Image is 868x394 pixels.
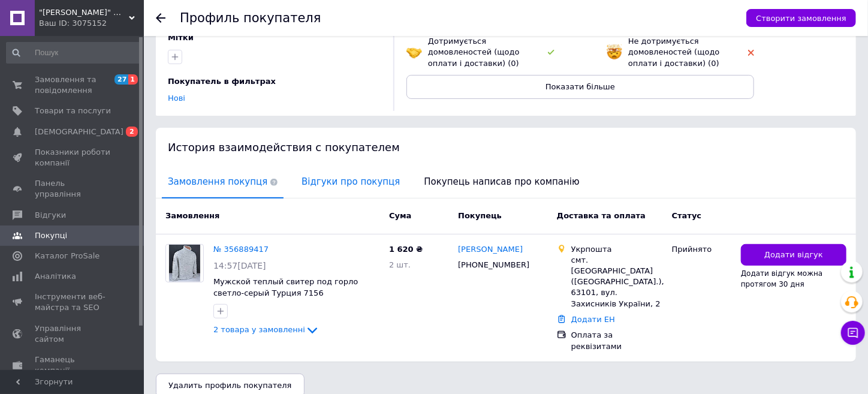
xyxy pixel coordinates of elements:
[545,82,615,91] span: Показати більше
[406,44,422,60] img: emoji
[456,257,532,273] div: [PHONE_NUMBER]
[35,354,111,376] span: Гаманець компанії
[35,271,76,282] span: Аналітика
[571,255,662,309] div: смт. [GEOGRAPHIC_DATA] ([GEOGRAPHIC_DATA].), 63101, вул. Захисників України, 2
[296,167,406,197] span: Відгуки про покупця
[35,147,111,169] span: Показники роботи компанії
[213,245,269,254] a: № 356889417
[168,76,378,87] div: Покупатель в фильтрах
[165,211,219,220] span: Замовлення
[213,277,358,297] a: Мужской теплый свитер под горло светло-серый Турция 7156
[458,211,502,220] span: Покупець
[162,167,284,197] span: Замовлення покупця
[406,75,754,99] button: Показати більше
[35,106,111,116] span: Товари та послуги
[168,381,292,390] span: Удалить профиль покупателя
[35,127,123,137] span: [DEMOGRAPHIC_DATA]
[168,94,185,103] a: Нові
[35,210,66,221] span: Відгуки
[39,7,129,18] span: "Mister Alex" — інтернет-магазин чоловічого одягу
[571,244,662,255] div: Укрпошта
[39,18,144,29] div: Ваш ID: 3075152
[628,37,720,67] span: Не дотримується домовленостей (щодо оплати і доставки) (0)
[180,11,321,25] h1: Профиль покупателя
[748,50,754,56] img: rating-tag-type
[213,325,305,334] span: 2 товара у замовленні
[128,74,138,85] span: 1
[756,14,846,23] span: Створити замовлення
[168,141,400,154] span: История взаимодействия с покупателем
[672,244,731,255] div: Прийнято
[126,127,138,137] span: 2
[607,44,622,60] img: emoji
[418,167,586,197] span: Покупець написав про компанію
[571,315,615,324] a: Додати ЕН
[213,325,320,334] a: 2 товара у замовленні
[389,245,423,254] span: 1 620 ₴
[741,244,846,266] button: Додати відгук
[165,244,204,282] a: Фото товару
[156,13,165,23] div: Повернутися назад
[672,211,702,220] span: Статус
[6,42,141,64] input: Пошук
[35,230,67,241] span: Покупці
[841,321,865,345] button: Чат з покупцем
[764,249,823,261] span: Додати відгук
[389,260,411,269] span: 2 шт.
[213,261,266,270] span: 14:57[DATE]
[169,245,200,282] img: Фото товару
[548,50,554,55] img: rating-tag-type
[35,251,100,261] span: Каталог ProSale
[746,9,856,27] button: Створити замовлення
[168,33,194,42] span: Мітки
[458,244,523,255] a: [PERSON_NAME]
[35,323,111,345] span: Управління сайтом
[571,330,662,351] div: Оплата за реквізитами
[557,211,646,220] span: Доставка та оплата
[114,74,128,85] span: 27
[428,37,520,67] span: Дотримується домовленостей (щодо оплати і доставки) (0)
[35,178,111,200] span: Панель управління
[741,269,823,288] span: Додати відгук можна протягом 30 дня
[389,211,411,220] span: Cума
[35,74,111,96] span: Замовлення та повідомлення
[35,291,111,313] span: Інструменти веб-майстра та SEO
